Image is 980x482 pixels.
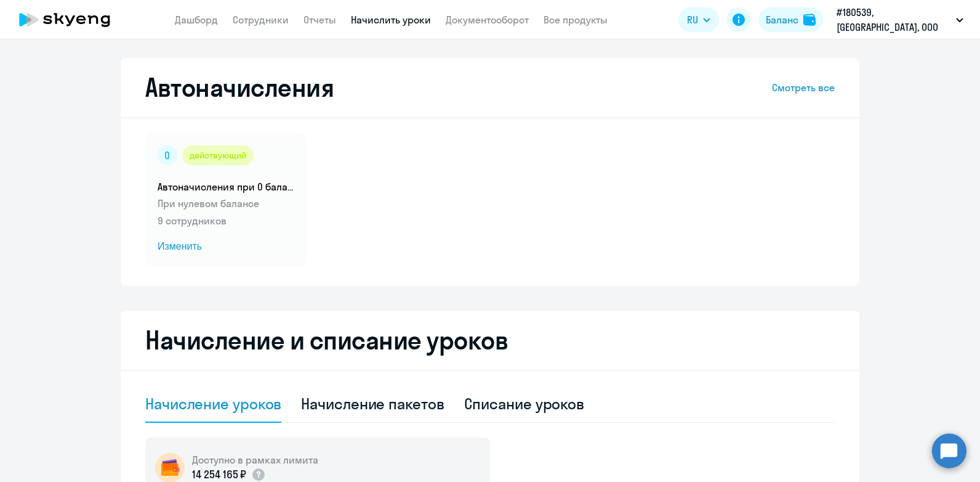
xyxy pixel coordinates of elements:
[175,14,218,26] a: Дашборд
[192,453,318,467] h5: Доступно в рамках лимита
[678,7,719,32] button: RU
[301,394,444,414] div: Начисление пакетов
[158,196,294,211] p: При нулевом балансе
[446,14,529,26] a: Документооборот
[772,80,835,95] a: Смотреть все
[758,7,823,32] button: Балансbalance
[766,12,798,27] div: Баланс
[837,5,951,35] p: #180539, [GEOGRAPHIC_DATA], ООО
[158,180,294,194] h5: Автоначисления при 0 балансе
[351,14,431,26] a: Начислить уроки
[145,73,334,102] h2: Автоначисления
[182,145,254,165] div: действующий
[830,5,970,35] button: #180539, [GEOGRAPHIC_DATA], ООО
[464,394,585,414] div: Списание уроков
[158,213,294,228] p: 9 сотрудников
[145,325,835,355] h2: Начисление и списание уроков
[233,14,289,26] a: Сотрудники
[158,239,294,254] span: Изменить
[544,14,608,26] a: Все продукты
[303,14,336,26] a: Отчеты
[145,394,281,414] div: Начисление уроков
[803,14,816,26] img: balance
[687,12,698,27] span: RU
